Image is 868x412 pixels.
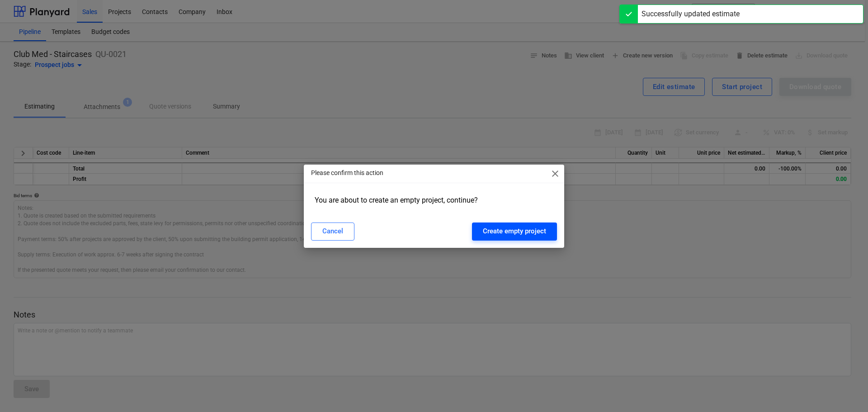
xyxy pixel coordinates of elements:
span: close [550,168,561,179]
div: Cancel [322,225,343,237]
div: Successfully updated estimate [642,9,740,19]
div: Create empty project [483,225,546,237]
p: Please confirm this action [311,168,383,178]
button: Create empty project [472,223,557,241]
div: You are about to create an empty project, continue? [311,192,557,208]
button: Cancel [311,223,354,241]
iframe: Chat Widget [823,369,868,412]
